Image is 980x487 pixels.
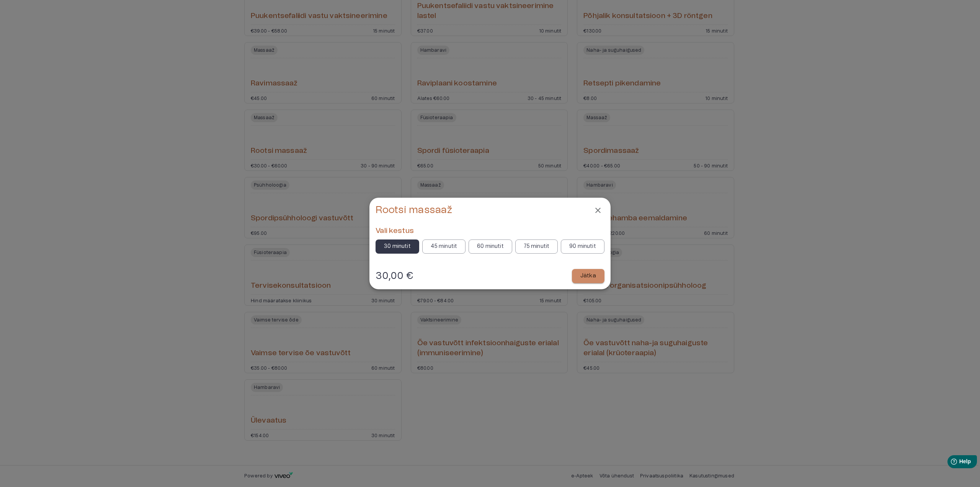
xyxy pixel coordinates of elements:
button: 45 minutit [422,239,466,254]
button: Close [591,204,604,217]
button: 75 minutit [515,239,558,254]
p: Jätka [580,272,596,280]
h6: Vali kestus [376,226,604,236]
p: 90 minutit [569,243,596,251]
p: 45 minutit [431,243,457,251]
h4: Rootsi massaaž [376,204,452,216]
button: 30 minutit [376,239,419,254]
p: 75 minutit [524,243,550,251]
p: 30 minutit [384,243,411,251]
p: 60 minutit [477,243,504,251]
button: Jätka [572,269,604,283]
h4: 30,00 € [376,270,413,282]
button: 90 minutit [561,239,604,254]
iframe: Help widget launcher [920,452,980,474]
button: 60 minutit [469,239,512,254]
